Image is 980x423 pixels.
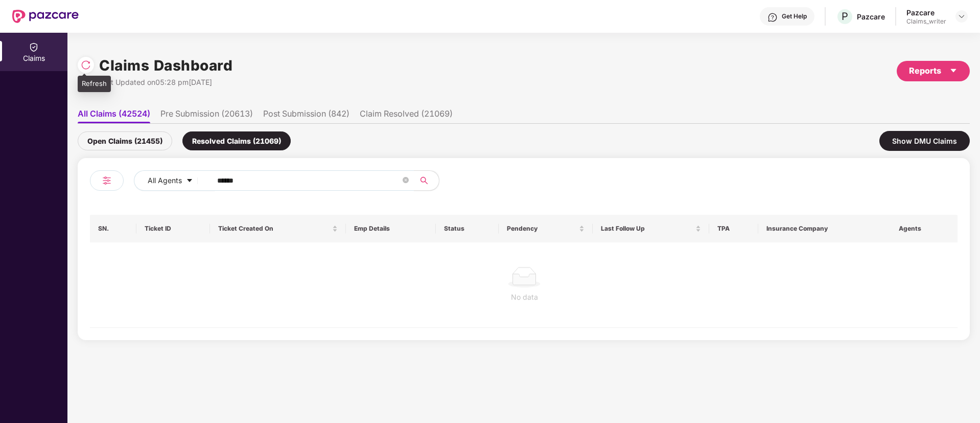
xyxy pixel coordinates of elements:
div: Resolved Claims (21069) [182,131,291,150]
img: svg+xml;base64,PHN2ZyBpZD0iSGVscC0zMngzMiIgeG1sbnM9Imh0dHA6Ly93d3cudzMub3JnLzIwMDAvc3ZnIiB3aWR0aD... [767,12,778,23]
div: Show DMU Claims [879,131,970,151]
img: svg+xml;base64,PHN2ZyBpZD0iQ2xhaW0iIHhtbG5zPSJodHRwOi8vd3d3LnczLm9yZy8yMDAwL3N2ZyIgd2lkdGg9IjIwIi... [29,42,39,52]
span: caret-down [949,66,958,75]
div: Refresh [78,76,111,92]
li: Pre Submission (20613) [160,108,253,123]
span: P [842,10,848,23]
li: Claim Resolved (21069) [360,108,453,123]
th: TPA [709,215,758,242]
th: Insurance Company [758,215,892,242]
span: Ticket Created On [218,225,330,233]
button: search [414,170,439,191]
span: close-circle [403,177,409,183]
div: Pazcare [906,8,946,17]
div: Claims_writer [906,17,946,26]
span: close-circle [403,176,409,186]
li: All Claims (42524) [78,108,150,123]
th: Status [436,215,499,242]
li: Post Submission (842) [263,108,349,123]
th: Agents [891,215,958,242]
div: No data [98,292,950,303]
img: New Pazcare Logo [12,10,79,23]
img: svg+xml;base64,PHN2ZyB4bWxucz0iaHR0cDovL3d3dy53My5vcmcvMjAwMC9zdmciIHdpZHRoPSIyNCIgaGVpZ2h0PSIyNC... [101,174,113,187]
th: Ticket Created On [210,215,346,242]
div: Get Help [782,12,807,20]
img: svg+xml;base64,PHN2ZyBpZD0iUmVsb2FkLTMyeDMyIiB4bWxucz0iaHR0cDovL3d3dy53My5vcmcvMjAwMC9zdmciIHdpZH... [81,60,91,70]
th: SN. [90,215,136,242]
span: All Agents [148,175,182,186]
span: search [414,176,434,185]
div: Pazcare [857,12,885,21]
span: caret-down [186,177,193,185]
h1: Claims Dashboard [99,54,232,77]
img: svg+xml;base64,PHN2ZyBpZD0iRHJvcGRvd24tMzJ4MzIiIHhtbG5zPSJodHRwOi8vd3d3LnczLm9yZy8yMDAwL3N2ZyIgd2... [958,12,966,20]
th: Emp Details [346,215,435,242]
div: Open Claims (21455) [78,131,172,150]
button: All Agentscaret-down [134,170,215,191]
span: Last Follow Up [601,225,693,233]
th: Ticket ID [136,215,210,242]
th: Pendency [499,215,593,242]
div: Last Updated on 05:28 pm[DATE] [99,77,232,88]
th: Last Follow Up [593,215,709,242]
div: Reports [909,64,958,77]
span: Pendency [507,225,577,233]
